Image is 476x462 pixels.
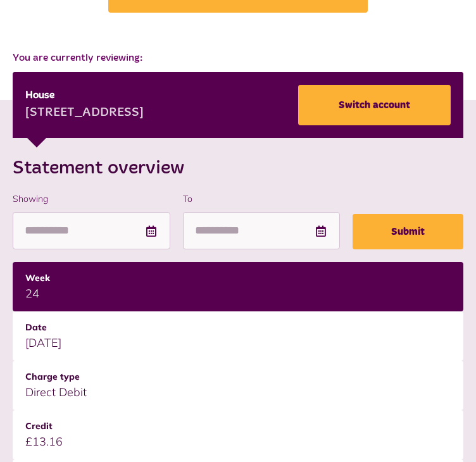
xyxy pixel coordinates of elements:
[13,410,463,459] td: £13.16
[298,85,451,125] a: Switch account
[183,192,341,206] label: To
[13,157,463,180] h2: Statement overview
[25,104,144,123] div: [STREET_ADDRESS]
[13,361,463,410] td: Direct Debit
[13,262,463,311] td: 24
[25,88,144,103] div: House
[353,214,463,249] button: Submit
[13,311,463,361] td: [DATE]
[13,192,170,206] label: Showing
[13,51,463,66] span: You are currently reviewing:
